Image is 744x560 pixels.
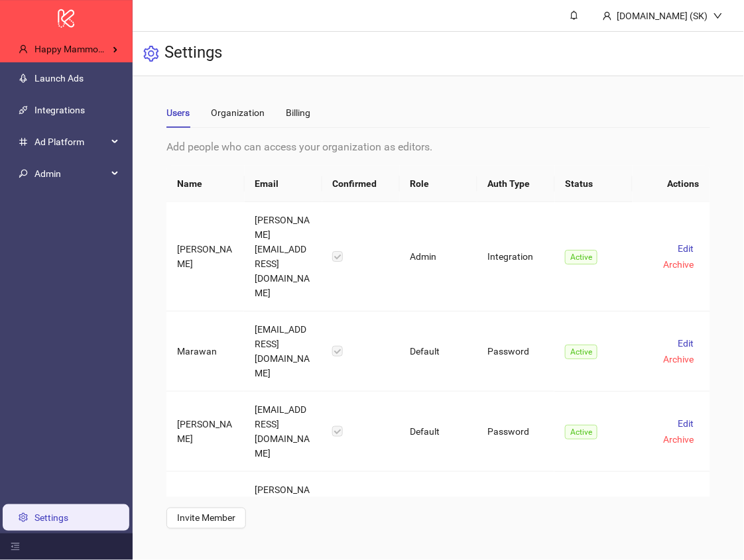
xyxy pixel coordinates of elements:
[713,11,723,21] span: down
[678,338,694,349] span: Edit
[603,11,612,21] span: user
[565,425,597,439] span: Active
[11,542,20,551] span: menu-fold
[244,202,322,311] td: [PERSON_NAME][EMAIL_ADDRESS][DOMAIN_NAME]
[166,392,244,472] td: [PERSON_NAME]
[477,166,555,202] th: Auth Type
[166,139,710,155] div: Add people who can access your organization as editors.
[286,105,310,120] div: Billing
[673,416,700,431] button: Edit
[34,73,84,84] a: Launch Ads
[678,418,694,429] span: Edit
[19,137,28,146] span: number
[399,202,477,311] td: Admin
[399,311,477,392] td: Default
[612,9,713,23] div: [DOMAIN_NAME] (SK)
[673,241,700,256] button: Edit
[19,44,28,54] span: user
[658,431,700,447] button: Archive
[477,202,554,311] td: Integration
[34,512,68,523] a: Settings
[565,250,597,264] span: Active
[177,513,235,524] span: Invite Member
[399,392,477,472] td: Default
[244,311,322,392] td: [EMAIL_ADDRESS][DOMAIN_NAME]
[166,166,244,202] th: Name
[633,166,710,202] th: Actions
[34,160,107,187] span: Admin
[244,392,322,472] td: [EMAIL_ADDRESS][DOMAIN_NAME]
[400,166,477,202] th: Role
[166,202,244,311] td: [PERSON_NAME]
[678,243,694,254] span: Edit
[565,345,597,359] span: Active
[570,11,579,20] span: bell
[34,44,145,54] span: Happy Mammooth's Kitchn
[658,256,700,272] button: Archive
[477,392,554,472] td: Password
[477,311,554,392] td: Password
[166,508,246,529] button: Invite Member
[164,42,222,65] h3: Settings
[211,105,265,120] div: Organization
[322,166,400,202] th: Confirmed
[664,434,694,445] span: Archive
[34,105,85,115] a: Integrations
[555,166,633,202] th: Status
[166,311,244,392] td: Marawan
[19,169,28,178] span: key
[673,335,700,351] button: Edit
[34,129,107,155] span: Ad Platform
[166,105,190,120] div: Users
[658,351,700,367] button: Archive
[664,259,694,270] span: Archive
[143,46,159,62] span: setting
[245,166,322,202] th: Email
[664,354,694,364] span: Archive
